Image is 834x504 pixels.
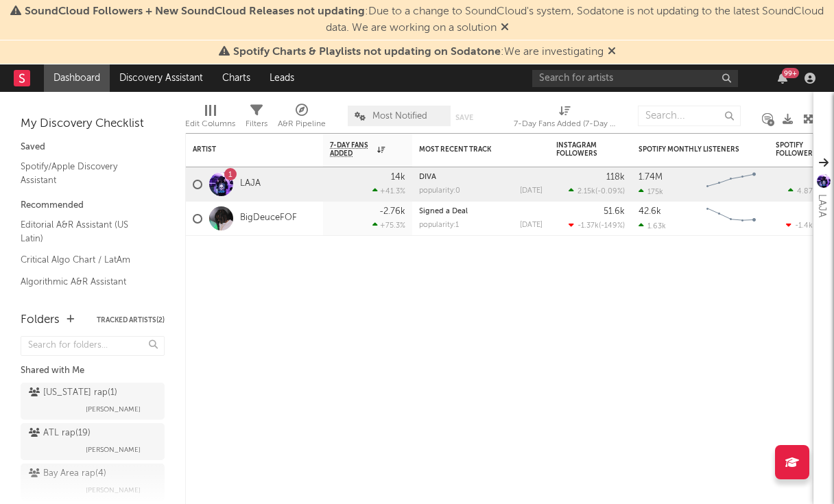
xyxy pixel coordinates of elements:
span: Dismiss [501,23,509,34]
div: 51.6k [604,207,625,216]
div: ( ) [569,221,625,230]
div: Spotify Monthly Listeners [639,145,741,154]
div: ( ) [569,187,625,195]
div: ATL rap ( 19 ) [29,425,91,442]
div: 14k [391,173,405,182]
div: popularity: 0 [419,187,460,195]
div: [DATE] [520,221,543,229]
div: 42.6k [639,207,661,216]
button: Tracked Artists(2) [97,317,165,324]
div: -2.76k [379,207,405,216]
div: Artist [193,145,296,154]
span: : Due to a change to SoundCloud's system, Sodatone is not updating to the latest SoundCloud data.... [25,6,824,34]
a: Spotify/Apple Discovery Assistant [21,159,151,187]
a: Leads [260,64,304,92]
div: DIVA [419,173,543,181]
span: Dismiss [608,47,616,58]
a: Charts [213,64,260,92]
span: SoundCloud Followers + New SoundCloud Releases not updating [25,6,365,17]
div: Edit Columns [185,99,235,139]
span: -0.09 % [597,188,623,195]
svg: Chart title [700,167,762,202]
div: [DATE] [520,187,543,195]
div: +41.3 % [372,187,405,195]
span: [PERSON_NAME] [86,482,141,499]
a: DIVA [419,173,436,181]
span: Most Notified [372,112,427,121]
a: Algorithmic A&R Assistant ([GEOGRAPHIC_DATA]) [21,274,151,302]
span: [PERSON_NAME] [86,442,141,458]
div: 7-Day Fans Added (7-Day Fans Added) [514,99,617,139]
div: +75.3 % [372,221,405,230]
div: A&R Pipeline [278,99,326,139]
a: ATL rap(19)[PERSON_NAME] [21,423,165,460]
input: Search... [638,106,741,126]
span: 4.87k [797,188,817,195]
a: Dashboard [44,64,110,92]
svg: Chart title [700,202,762,236]
div: My Discovery Checklist [21,116,165,132]
span: [PERSON_NAME] [86,401,141,418]
div: 175k [639,187,663,196]
span: -1.37k [577,222,599,230]
span: Spotify Charts & Playlists not updating on Sodatone [233,47,501,58]
a: Discovery Assistant [110,64,213,92]
div: Spotify Followers [776,141,824,158]
div: A&R Pipeline [278,116,326,132]
a: [US_STATE] rap(1)[PERSON_NAME] [21,383,165,420]
div: Bay Area rap ( 4 ) [29,466,106,482]
a: LAJA [240,178,261,190]
div: [US_STATE] rap ( 1 ) [29,385,117,401]
div: Signed a Deal [419,208,543,215]
div: 1.63k [639,221,666,230]
div: LAJA [813,194,830,217]
div: Filters [246,116,267,132]
div: Most Recent Track [419,145,522,154]
span: 7-Day Fans Added [330,141,374,158]
span: -149 % [601,222,623,230]
div: 7-Day Fans Added (7-Day Fans Added) [514,116,617,132]
div: Shared with Me [21,363,165,379]
div: Filters [246,99,267,139]
div: 118k [606,173,625,182]
div: Instagram Followers [556,141,604,158]
button: Save [455,114,473,121]
div: Edit Columns [185,116,235,132]
a: BigDeuceFOF [240,213,297,224]
div: 1.74M [639,173,663,182]
a: Editorial A&R Assistant (US Latin) [21,217,151,245]
a: Signed a Deal [419,208,468,215]
a: Bay Area rap(4)[PERSON_NAME] [21,464,165,501]
span: : We are investigating [233,47,604,58]
a: Critical Algo Chart / LatAm [21,252,151,267]
div: 99 + [782,68,799,78]
span: 2.15k [577,188,595,195]
div: Folders [21,312,60,328]
div: popularity: 1 [419,221,459,229]
input: Search for artists [532,70,738,87]
div: Saved [21,139,165,156]
button: 99+ [778,73,787,84]
input: Search for folders... [21,336,165,356]
span: -1.4k [795,222,813,230]
div: Recommended [21,197,165,214]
